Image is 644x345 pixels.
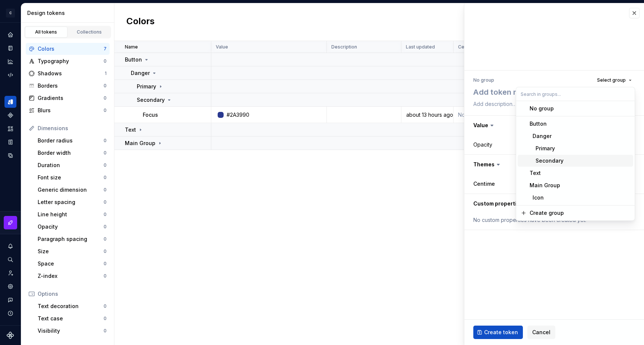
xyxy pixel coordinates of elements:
[4,69,16,81] div: Code automation
[473,141,492,148] div: Opacity
[4,123,16,135] a: Assets
[38,327,104,335] div: Visibility
[104,46,107,52] div: 7
[105,70,107,76] div: 1
[26,43,110,55] a: Colors7
[516,87,635,101] input: Search in groups...
[104,138,107,144] div: 0
[454,107,536,123] td: None
[104,107,107,113] div: 0
[35,147,110,159] a: Border width0
[38,223,104,230] div: Opacity
[406,44,435,50] p: Last updated
[35,245,110,257] a: Size0
[38,107,104,114] div: Blurs
[104,224,107,230] div: 0
[227,111,249,119] div: #2A3990
[484,329,518,336] span: Create token
[4,267,16,279] div: Invite team
[4,42,16,54] div: Documentation
[530,209,564,217] div: Create group
[6,9,15,18] div: C
[530,194,544,201] div: Icon
[38,70,105,77] div: Shadows
[597,77,626,83] span: Select group
[27,9,111,17] div: Design tokens
[104,211,107,217] div: 0
[137,96,165,104] p: Secondary
[26,92,110,104] a: Gradients0
[104,58,107,64] div: 0
[331,44,357,50] p: Description
[104,150,107,156] div: 0
[35,233,110,245] a: Paragraph spacing0
[38,137,104,144] div: Border radius
[104,273,107,279] div: 0
[35,208,110,220] a: Line height0
[4,280,16,292] div: Settings
[26,104,110,116] a: Blurs0
[530,105,554,112] div: No group
[104,187,107,193] div: 0
[104,95,107,101] div: 0
[131,69,150,77] p: Danger
[104,328,107,334] div: 0
[26,80,110,92] a: Borders0
[126,15,155,29] h2: Colors
[104,199,107,205] div: 0
[104,303,107,309] div: 0
[35,270,110,282] a: Z-index0
[530,182,560,189] div: Main Group
[35,313,110,324] a: Text case0
[38,82,104,90] div: Borders
[38,315,104,322] div: Text case
[104,261,107,267] div: 0
[125,44,138,50] p: Name
[473,180,495,188] label: Centime
[7,332,14,339] svg: Supernova Logo
[26,68,110,79] a: Shadows1
[38,149,104,157] div: Border width
[137,83,156,90] p: Primary
[104,248,107,254] div: 0
[38,211,104,218] div: Line height
[530,120,547,128] div: Button
[38,186,104,194] div: Generic dimension
[4,254,16,266] button: Search ⌘K
[527,326,555,339] button: Cancel
[4,136,16,148] a: Storybook stories
[4,56,16,68] a: Analytics
[458,44,477,50] p: Centime
[35,172,110,184] a: Font size0
[516,101,635,220] div: Search in groups...
[4,294,16,306] button: Contact support
[38,290,107,298] div: Options
[26,55,110,67] a: Typography0
[35,300,110,312] a: Text decoration0
[35,196,110,208] a: Letter spacing0
[35,258,110,270] a: Space0
[38,198,104,206] div: Letter spacing
[530,132,552,140] div: Danger
[4,96,16,108] div: Design tokens
[216,44,228,50] p: Value
[35,325,110,337] a: Visibility0
[35,159,110,171] a: Duration0
[38,57,104,65] div: Typography
[4,240,16,252] button: Notifications
[38,125,107,132] div: Dimensions
[104,236,107,242] div: 0
[104,316,107,322] div: 0
[143,111,158,119] p: Focus
[104,162,107,168] div: 0
[38,302,104,310] div: Text decoration
[4,109,16,121] a: Components
[38,260,104,267] div: Space
[71,29,108,35] div: Collections
[4,150,16,161] a: Data sources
